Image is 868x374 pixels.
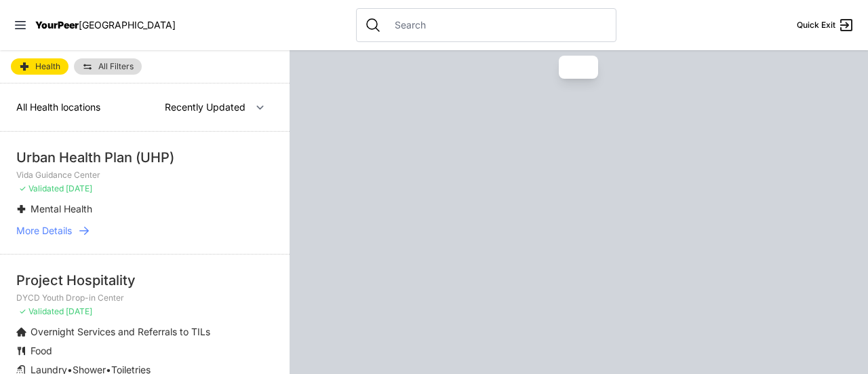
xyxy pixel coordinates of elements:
[35,19,79,31] span: YourPeer
[11,58,68,75] a: Health
[797,20,835,31] span: Quick Exit
[16,148,273,167] div: Urban Health Plan (UHP)
[98,62,134,71] span: All Filters
[35,62,60,71] span: Health
[16,170,273,181] p: Vida Guidance Center
[387,18,608,32] input: Search
[66,183,92,193] span: [DATE]
[16,293,273,303] p: DYCD Youth Drop-in Center
[79,19,176,31] span: [GEOGRAPHIC_DATA]
[797,17,854,33] a: Quick Exit
[35,21,176,29] a: YourPeer[GEOGRAPHIC_DATA]
[16,101,100,113] span: All Health locations
[31,203,92,214] span: Mental Health
[16,271,273,290] div: Project Hospitality
[31,326,210,337] span: Overnight Services and Referrals to TILs
[16,224,72,238] span: More Details
[19,183,64,193] span: ✓ Validated
[19,306,64,316] span: ✓ Validated
[31,345,52,356] span: Food
[66,306,92,316] span: [DATE]
[16,224,273,238] a: More Details
[74,58,142,75] a: All Filters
